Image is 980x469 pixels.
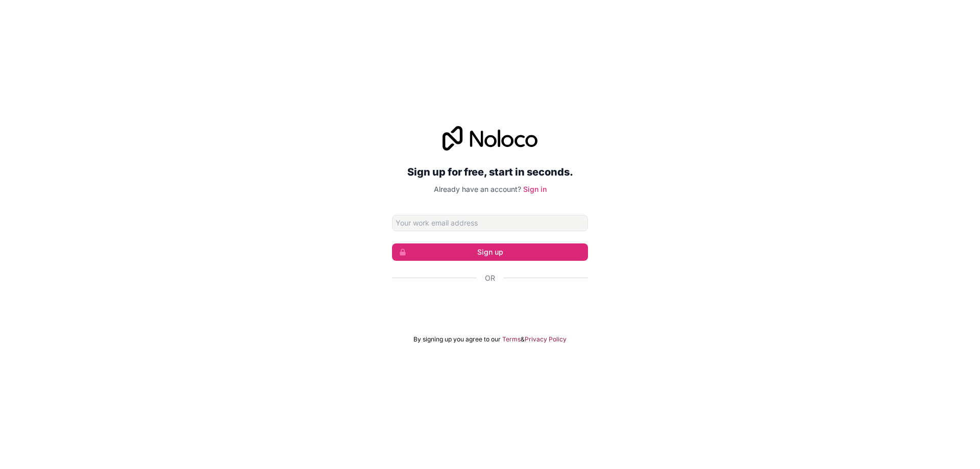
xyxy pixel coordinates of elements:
[392,215,588,231] input: Email address
[521,335,525,343] span: &
[392,163,588,181] h2: Sign up for free, start in seconds.
[413,335,501,343] span: By signing up you agree to our
[502,335,521,343] a: Terms
[392,243,588,261] button: Sign up
[523,185,547,193] a: Sign in
[434,185,521,193] span: Already have an account?
[387,294,593,317] iframe: Sign in with Google Button
[525,335,567,343] a: Privacy Policy
[485,273,495,283] span: Or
